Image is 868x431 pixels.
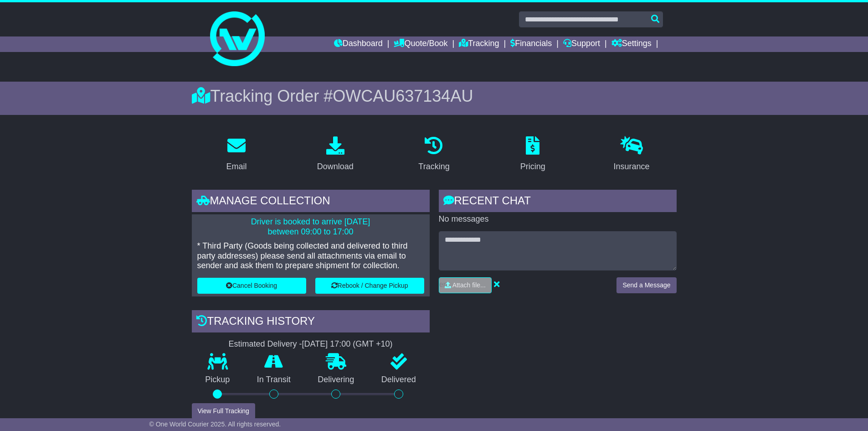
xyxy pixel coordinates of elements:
a: Financials [510,36,552,52]
div: Tracking history [192,310,430,335]
div: Estimated Delivery - [192,339,430,349]
p: Driver is booked to arrive [DATE] between 09:00 to 17:00 [197,217,424,237]
div: RECENT CHAT [439,190,677,214]
p: Pickup [192,375,244,385]
div: Email [226,161,247,173]
a: Dashboard [334,36,383,52]
p: No messages [439,214,677,224]
a: Email [220,133,252,176]
div: Insurance [614,161,650,173]
p: Delivering [304,375,368,385]
a: Tracking [412,133,455,176]
div: Tracking Order # [192,86,677,106]
a: Insurance [608,133,656,176]
span: © One World Courier 2025. All rights reserved. [149,421,281,428]
div: Pricing [520,161,545,173]
a: Quote/Book [394,36,447,52]
div: Tracking [418,161,449,173]
p: Delivered [368,375,430,385]
span: OWCAU637134AU [333,87,473,105]
button: Rebook / Change Pickup [315,278,424,294]
div: [DATE] 17:00 (GMT +10) [302,339,393,349]
p: In Transit [243,375,304,385]
a: Support [563,36,600,52]
a: Settings [611,36,652,52]
a: Pricing [514,133,551,176]
div: Manage collection [192,190,430,214]
button: Cancel Booking [197,278,306,294]
button: View Full Tracking [192,403,255,419]
a: Tracking [459,36,499,52]
button: Send a Message [616,277,676,293]
p: * Third Party (Goods being collected and delivered to third party addresses) please send all atta... [197,241,424,271]
div: Download [317,161,354,173]
a: Download [311,133,360,176]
